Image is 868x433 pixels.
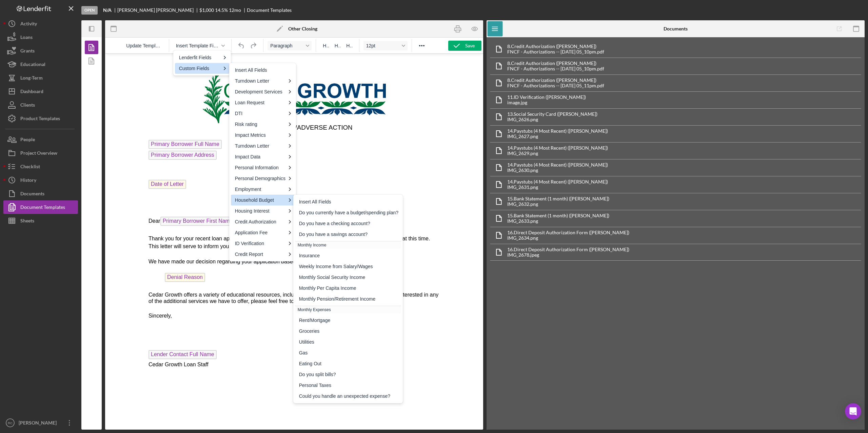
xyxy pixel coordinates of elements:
[299,295,398,303] div: Monthly Pension/Retirement Income
[231,227,294,238] div: Application Fee
[507,252,629,258] div: IMG_2678.jpeg
[229,7,241,13] div: 12 mo
[299,198,398,206] div: Insert All Fields
[3,71,78,85] button: Long-Term
[507,134,608,139] div: IMG_2627.png
[20,214,34,229] div: Sheets
[320,41,332,50] button: Heading 1
[507,162,608,168] div: 14. Paystubs (4 Most Recent) ([PERSON_NAME])
[295,241,401,249] div: Monthly Income
[235,153,285,161] div: Impact Data
[295,229,401,240] div: Do you have a savings account?
[3,173,78,187] a: History
[231,140,294,151] div: Turndown Letter
[3,416,78,430] button: RC[PERSON_NAME]
[3,85,78,98] button: Dashboard
[295,196,401,207] div: Insert All Fields
[231,86,294,97] div: Development Services
[103,7,112,13] b: N/A
[235,229,285,237] div: Application Fee
[507,83,604,88] div: FNCF - Authorizations -- [DATE] 05_11pm.pdf
[507,66,604,71] div: FNCF - Authorizations -- [DATE] 05_10pm.pdf
[235,239,285,247] div: ID Verification
[231,238,294,249] div: ID Verification
[507,168,608,173] div: IMG_2630.png
[179,64,220,72] div: Custom Fields
[295,326,401,337] div: Groceries
[295,391,401,402] div: Could you handle an unexpected expense?
[295,347,401,358] div: Gas
[126,43,162,48] span: Update Template
[20,112,60,127] div: Product Templates
[295,272,401,283] div: Monthly Social Security Income
[288,26,317,31] b: Other Closing
[175,63,229,74] div: Custom Fields
[295,261,401,272] div: Weekly Income from Salary/Wages
[117,7,199,13] div: [PERSON_NAME] [PERSON_NAME]
[8,421,13,425] text: RC
[295,294,401,304] div: Monthly Pension/Retirement Income
[268,41,312,50] button: Format Paragraph
[20,58,45,73] div: Educational
[3,214,78,228] a: Sheets
[295,358,401,369] div: Eating Out
[215,7,228,13] div: 14.5 %
[3,146,78,160] a: Project Overview
[235,131,285,139] div: Impact Metrics
[235,120,285,128] div: Risk rating
[295,369,401,380] div: Do you split bills?
[3,133,78,146] button: People
[507,201,609,207] div: IMG_2632.png
[299,219,398,228] div: Do you have a checking account?
[507,49,604,55] div: FNCF - Authorizations -- [DATE] 05_10pm.pdf
[507,117,597,122] div: IMG_2626.png
[3,30,78,44] button: Loans
[3,98,78,112] a: Clients
[235,174,285,182] div: Personal Demographics
[20,173,36,189] div: History
[507,185,608,190] div: IMG_2631.png
[176,43,219,48] span: Insert Template Field
[346,43,352,48] span: H3
[231,108,294,119] div: DTI
[20,30,33,46] div: Loans
[845,403,861,419] div: Open Intercom Messenger
[199,7,214,13] span: $1,000
[299,338,398,346] div: Utilities
[299,230,398,238] div: Do you have a savings account?
[270,43,303,48] span: Paragraph
[20,146,57,161] div: Project Overview
[507,61,604,66] div: 8. Credit Authorization ([PERSON_NAME])
[3,17,78,30] a: Activity
[248,41,259,50] button: Redo
[235,164,285,172] div: Personal Information
[507,151,608,156] div: IMG_2629.png
[231,75,294,86] div: Turndown Letter
[235,218,285,226] div: Credit Authorization
[416,41,428,50] button: Reveal or hide additional toolbar items
[235,109,285,117] div: DTI
[299,284,398,292] div: Monthly Per Capita Income
[3,58,78,71] button: Educational
[299,273,398,281] div: Monthly Social Security Income
[20,160,40,175] div: Checklist
[3,187,78,200] a: Documents
[299,262,398,270] div: Weekly Income from Salary/Wages
[20,133,35,148] div: People
[366,43,399,48] span: 12pt
[235,250,285,258] div: Credit Report
[235,207,285,215] div: Housing Interest
[299,381,398,389] div: Personal Taxes
[295,250,401,261] div: Insurance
